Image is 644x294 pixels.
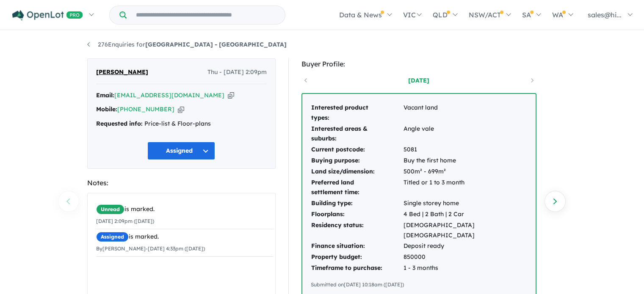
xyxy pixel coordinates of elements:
[403,198,527,209] td: Single storey home
[403,252,527,263] td: 850000
[117,105,174,113] a: [PHONE_NUMBER]
[96,67,148,77] span: [PERSON_NAME]
[403,177,527,198] td: Titled or 1 to 3 month
[87,41,287,48] a: 276Enquiries for[GEOGRAPHIC_DATA] - [GEOGRAPHIC_DATA]
[403,124,527,145] td: Angle vale
[228,91,234,100] button: Copy
[588,11,622,19] span: sales@hi...
[311,220,403,241] td: Residency status:
[147,142,215,160] button: Assigned
[96,105,117,113] strong: Mobile:
[403,220,527,241] td: [DEMOGRAPHIC_DATA] [DEMOGRAPHIC_DATA]
[311,198,403,209] td: Building type:
[114,91,224,99] a: [EMAIL_ADDRESS][DOMAIN_NAME]
[311,166,403,177] td: Land size/dimension:
[403,241,527,252] td: Deposit ready
[311,144,403,155] td: Current postcode:
[301,58,536,70] div: Buyer Profile:
[96,245,205,252] small: By [PERSON_NAME] - [DATE] 4:33pm ([DATE])
[96,218,154,224] small: [DATE] 2:09pm ([DATE])
[403,209,527,220] td: 4 Bed | 2 Bath | 2 Car
[311,177,403,198] td: Preferred land settlement time:
[96,119,267,129] div: Price-list & Floor-plans
[403,263,527,274] td: 1 - 3 months
[96,232,129,242] span: Assigned
[311,280,527,289] div: Submitted on [DATE] 10:18am ([DATE])
[403,102,527,124] td: Vacant land
[311,209,403,220] td: Floorplans:
[311,241,403,252] td: Finance situation:
[87,177,276,189] div: Notes:
[311,155,403,166] td: Buying purpose:
[403,166,527,177] td: 500m² - 699m²
[96,204,273,214] div: is marked.
[87,40,557,50] nav: breadcrumb
[403,155,527,166] td: Buy the first home
[145,41,287,48] strong: [GEOGRAPHIC_DATA] - [GEOGRAPHIC_DATA]
[96,120,143,127] strong: Requested info:
[12,10,83,21] img: Openlot PRO Logo White
[96,232,273,242] div: is marked.
[128,6,283,24] input: Try estate name, suburb, builder or developer
[207,67,267,77] span: Thu - [DATE] 2:09pm
[383,76,455,85] a: [DATE]
[96,91,114,99] strong: Email:
[311,263,403,274] td: Timeframe to purchase:
[311,102,403,124] td: Interested product types:
[403,144,527,155] td: 5081
[311,124,403,145] td: Interested areas & suburbs:
[178,105,184,114] button: Copy
[311,252,403,263] td: Property budget:
[96,204,124,214] span: Unread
